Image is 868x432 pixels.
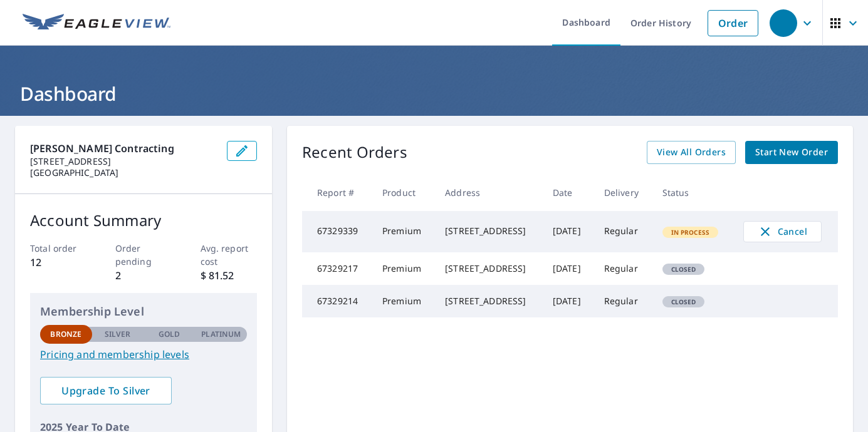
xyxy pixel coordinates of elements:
[40,377,172,404] a: Upgrade To Silver
[40,347,247,362] a: Pricing and membership levels
[30,156,217,167] p: [STREET_ADDRESS]
[159,329,180,340] p: Gold
[23,14,170,33] img: EV Logo
[543,252,594,285] td: [DATE]
[708,10,758,36] a: Order
[115,242,172,268] p: Order pending
[652,174,733,211] th: Status
[105,329,131,340] p: Silver
[30,141,217,156] p: [PERSON_NAME] Contracting
[543,174,594,211] th: Date
[445,225,533,237] div: [STREET_ADDRESS]
[302,252,372,285] td: 67329217
[302,174,372,211] th: Report #
[50,384,162,398] span: Upgrade To Silver
[201,268,258,283] p: $ 81.52
[647,141,736,164] a: View All Orders
[594,174,652,211] th: Delivery
[372,285,435,317] td: Premium
[664,265,704,274] span: Closed
[435,174,543,211] th: Address
[756,224,808,239] span: Cancel
[30,255,87,270] p: 12
[543,211,594,252] td: [DATE]
[664,228,718,237] span: In Process
[372,174,435,211] th: Product
[115,268,172,283] p: 2
[445,295,533,307] div: [STREET_ADDRESS]
[372,211,435,252] td: Premium
[657,145,726,160] span: View All Orders
[302,211,372,252] td: 67329339
[201,329,241,340] p: Platinum
[743,221,822,242] button: Cancel
[445,262,533,275] div: [STREET_ADDRESS]
[50,329,81,340] p: Bronze
[543,285,594,317] td: [DATE]
[594,252,652,285] td: Regular
[372,252,435,285] td: Premium
[201,242,258,268] p: Avg. report cost
[40,303,247,320] p: Membership Level
[594,211,652,252] td: Regular
[302,285,372,317] td: 67329214
[745,141,838,164] a: Start New Order
[755,145,828,160] span: Start New Order
[30,209,257,232] p: Account Summary
[594,285,652,317] td: Regular
[664,297,704,306] span: Closed
[30,167,217,178] p: [GEOGRAPHIC_DATA]
[15,81,853,106] h1: Dashboard
[302,141,407,164] p: Recent Orders
[30,242,87,255] p: Total order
